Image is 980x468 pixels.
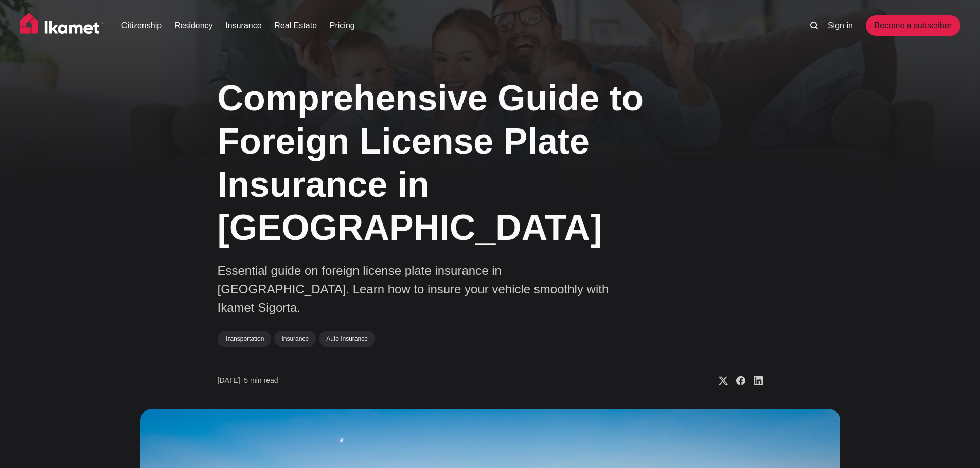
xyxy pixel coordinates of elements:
a: Pricing [330,20,355,32]
h1: Comprehensive Guide to Foreign License Plate Insurance in [GEOGRAPHIC_DATA] [218,77,660,249]
a: Share on Linkedin [745,376,763,386]
img: Ikamet home [20,13,104,39]
a: Insurance [274,331,316,346]
a: Sign in [828,20,853,32]
a: Share on Facebook [728,376,745,386]
a: Citizenship [121,20,162,32]
a: Transportation [218,331,272,346]
span: [DATE] ∙ [218,376,244,384]
a: Real Estate [274,20,317,32]
a: Become a subscriber [866,15,960,36]
a: Auto Insurance [319,331,375,346]
time: 5 min read [218,376,278,386]
a: Residency [174,20,213,32]
p: Essential guide on foreign license plate insurance in [GEOGRAPHIC_DATA]. Learn how to insure your... [218,261,629,317]
a: Insurance [225,20,261,32]
a: Share on X [710,376,728,386]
